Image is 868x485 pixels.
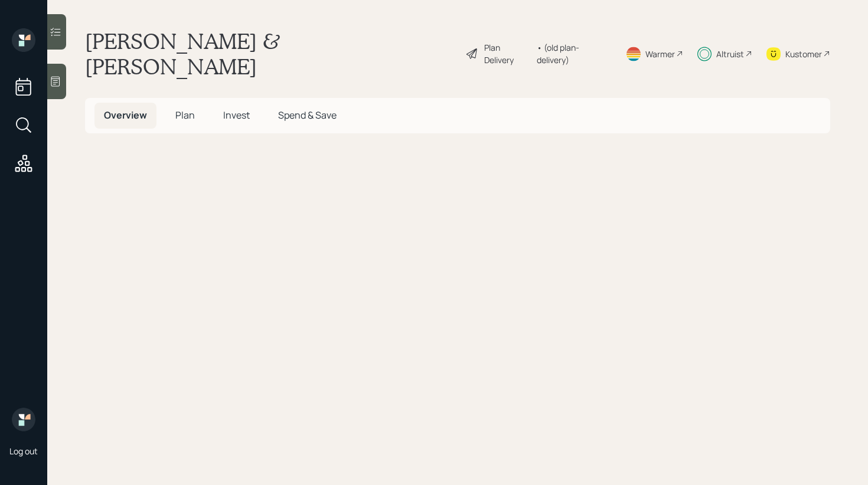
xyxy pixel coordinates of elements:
div: Warmer [645,48,675,60]
div: Kustomer [785,48,822,60]
span: Overview [104,109,147,122]
span: Invest [223,109,250,122]
div: • (old plan-delivery) [537,41,611,66]
span: Plan [175,109,195,122]
img: retirable_logo.png [12,408,35,431]
div: Altruist [716,48,744,60]
span: Spend & Save [278,109,337,122]
h1: [PERSON_NAME] & [PERSON_NAME] [85,28,456,79]
div: Plan Delivery [484,41,531,66]
div: Log out [9,445,38,457]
